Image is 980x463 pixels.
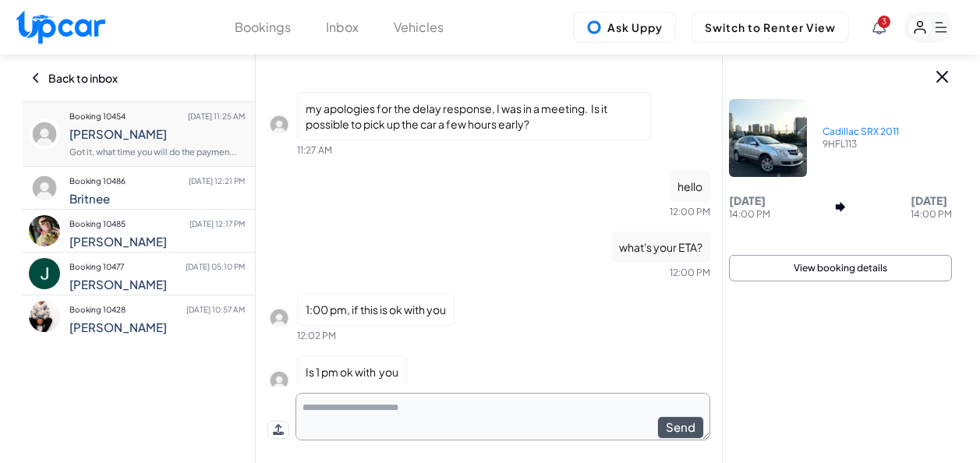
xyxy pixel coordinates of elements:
[670,171,710,202] p: hello
[657,416,704,439] button: Send
[69,170,246,192] p: Booking 10486
[586,19,602,35] img: Uppy
[29,258,60,289] img: profile
[186,299,245,320] span: [DATE] 10:57 AM
[729,193,770,208] p: [DATE]
[823,138,899,150] p: 9HFL113
[326,18,359,37] button: Inbox
[186,256,245,277] span: [DATE] 05:10 PM
[30,55,247,101] div: Back to inbox
[729,99,807,177] img: Car Image
[297,330,336,341] span: 12:02 PM
[69,320,246,334] h4: [PERSON_NAME]
[189,213,245,235] span: [DATE] 12:17 PM
[573,12,676,43] button: Ask Uppy
[29,172,60,203] img: profile
[823,125,899,138] p: Cadillac SRX 2011
[29,215,60,246] img: profile
[188,105,245,127] span: [DATE] 11:25 AM
[69,192,246,206] h4: Britnee
[872,20,886,34] div: View Notifications
[878,16,890,28] span: You have new notifications
[69,105,246,127] p: Booking 10454
[267,306,291,330] img: profile
[297,144,332,156] span: 11:27 AM
[729,208,770,221] p: 14:00 PM
[16,10,105,44] img: Upcar Logo
[69,256,246,277] p: Booking 10477
[911,193,952,208] p: [DATE]
[297,355,407,388] p: Is 1 pm ok with you
[235,18,291,37] button: Bookings
[69,127,246,141] h4: [PERSON_NAME]
[189,170,245,192] span: [DATE] 12:21 PM
[69,213,246,235] p: Booking 10485
[29,118,60,150] img: profile
[729,255,952,281] button: View booking details
[69,141,246,163] p: Got it, what time you will do the paymen...
[670,206,710,217] span: 12:00 PM
[69,299,246,320] p: Booking 10428
[29,301,60,332] img: profile
[692,12,849,43] button: Switch to Renter View
[670,267,710,278] span: 12:00 PM
[69,235,246,249] h4: [PERSON_NAME]
[297,293,455,326] p: 1:00 pm, if this is ok with you
[267,369,291,392] img: profile
[911,208,952,221] p: 14:00 PM
[297,92,651,140] p: my apologies for the delay response, I was in a meeting. Is it possible to pick up the car a few ...
[267,113,291,136] img: profile
[69,277,246,292] h4: [PERSON_NAME]
[394,18,444,37] button: Vehicles
[611,231,710,263] p: what's your ETA?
